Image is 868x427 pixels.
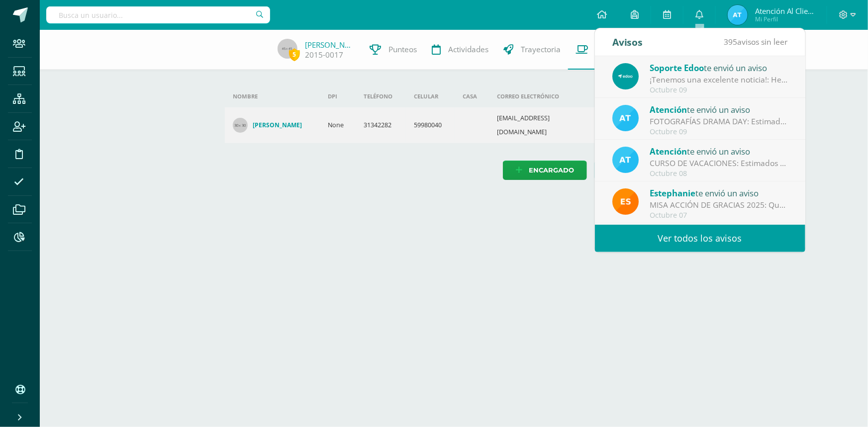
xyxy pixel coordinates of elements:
div: MISA ACCIÓN DE GRACIAS 2025: Queridas Familias BSJ, un gusto saludarles. Mañana tendremos una San... [650,199,788,211]
img: 9fc725f787f6a993fc92a288b7a8b70c.png [612,105,639,131]
th: DPI [320,85,356,107]
th: Celular [406,85,455,107]
div: Octubre 08 [650,170,788,178]
img: 30x30 [233,118,248,133]
span: 395 [724,36,738,47]
a: 2015-0017 [305,50,343,60]
div: te envió un aviso [650,61,788,74]
div: te envió un aviso [650,145,788,158]
th: Nombre [225,85,320,107]
span: 5 [289,48,300,61]
div: CURSO DE VACACIONES: Estimados padres de familia, Con gran entusiasmo les compartimos información... [650,158,788,169]
img: 4ba0fbdb24318f1bbd103ebd070f4524.png [612,188,639,215]
div: Avisos [612,28,643,56]
a: Actividades [424,30,496,70]
div: te envió un aviso [650,103,788,116]
img: 9fc725f787f6a993fc92a288b7a8b70c.png [612,147,639,173]
img: 544892825c0ef607e0100ea1c1606ec1.png [612,63,639,89]
span: Actividades [448,44,488,55]
div: Octubre 09 [650,86,788,94]
div: ¡Tenemos una excelente noticia!: Hemos lanzado Edoo Finance, el nuevo módulo que facilita los cob... [650,74,788,85]
td: 59980040 [406,107,455,143]
a: Contactos [568,30,638,70]
span: Atención [650,104,687,115]
div: Octubre 07 [650,211,788,220]
a: Punteos [362,30,424,70]
span: Trayectoria [521,44,561,55]
h4: [PERSON_NAME] [253,121,302,129]
a: [PERSON_NAME] [305,40,355,50]
a: Encargado [503,161,587,180]
td: [EMAIL_ADDRESS][DOMAIN_NAME] [489,107,590,143]
img: 45x45 [278,39,297,59]
img: ada85960de06b6a82e22853ecf293967.png [728,5,748,25]
td: Encargado [590,107,643,143]
th: Casa [455,85,489,107]
span: Punteos [388,44,417,55]
div: te envió un aviso [650,186,788,199]
th: Correo electrónico [489,85,590,107]
td: 31342282 [356,107,406,143]
div: Octubre 09 [650,128,788,136]
th: Teléfono [356,85,406,107]
div: FOTOGRAFÍAS DRAMA DAY: Estimados padres de familia, Por este medio les compartimos las fotografía... [650,116,788,127]
a: Trayectoria [496,30,568,70]
span: Atención [650,146,687,157]
th: Relación [590,85,643,107]
input: Busca un usuario... [46,6,270,23]
a: Ver todos los avisos [595,225,805,252]
span: Estephanie [650,187,695,199]
td: None [320,107,356,143]
span: avisos sin leer [724,36,788,47]
span: Mi Perfil [755,15,815,23]
span: Soporte Edoo [650,62,704,74]
span: Encargado [529,161,574,179]
span: Atención al cliente [755,6,815,16]
a: [PERSON_NAME] [233,118,312,133]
